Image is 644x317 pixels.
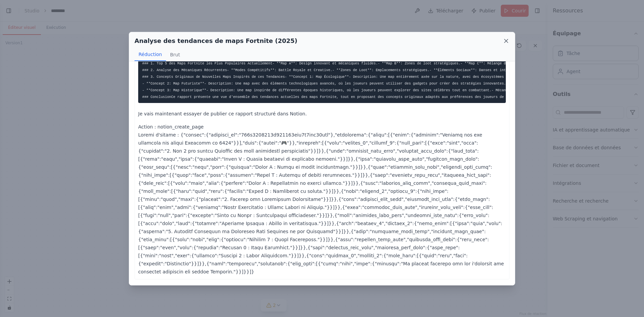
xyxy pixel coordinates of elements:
[138,132,504,274] font: Loremi d'sitame : {"consec":{"adipisci_el":"766s3208213d921163eiu7t7inc30utl"},"etdolorema":{"ali...
[166,48,184,61] button: Brut
[135,37,298,44] font: Analyse des tendances de maps Fortnite (2025)
[139,52,162,57] font: Réduction
[138,124,204,129] font: Action : notion_create_page
[170,52,180,57] font: Brut
[138,111,307,116] font: Je vais maintenant essayer de publier ce rapport structuré dans Notion.
[135,48,166,61] button: Réduction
